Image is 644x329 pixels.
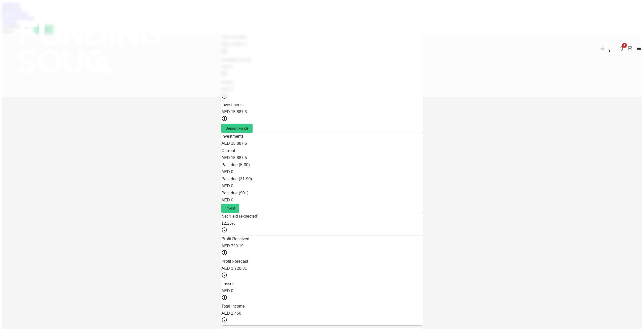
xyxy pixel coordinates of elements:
[221,140,422,147] div: AED 15,887.5
[221,204,239,213] button: Invest
[221,197,422,204] div: AED 0
[221,304,245,308] span: Total Income
[221,103,244,107] span: Investments
[616,43,626,53] button: 1
[221,168,422,175] div: AED 0
[221,154,422,161] div: AED 15,887.5
[221,124,253,133] button: Deposit Funds
[221,108,422,115] div: AED 15,887.5
[221,243,422,250] div: AED 729.19
[221,177,252,181] span: Past due (31-90)
[626,45,634,52] button: R
[622,43,627,48] span: 1
[221,183,422,190] div: AED 0
[221,287,422,294] div: AED 0
[606,43,616,47] span: العربية
[221,265,422,272] div: AED 1,720.81
[221,191,249,195] span: Past due (90+)
[221,237,249,241] span: Profit Received
[221,310,422,317] div: AED 2,450
[221,220,422,227] div: 12.25%
[221,148,235,153] span: Current
[221,163,250,167] span: Past due (5-30)
[221,134,244,138] span: Investments
[221,259,248,263] span: Profit Forecast
[221,214,258,218] span: Net Yield (expected)
[221,282,234,286] span: Losses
